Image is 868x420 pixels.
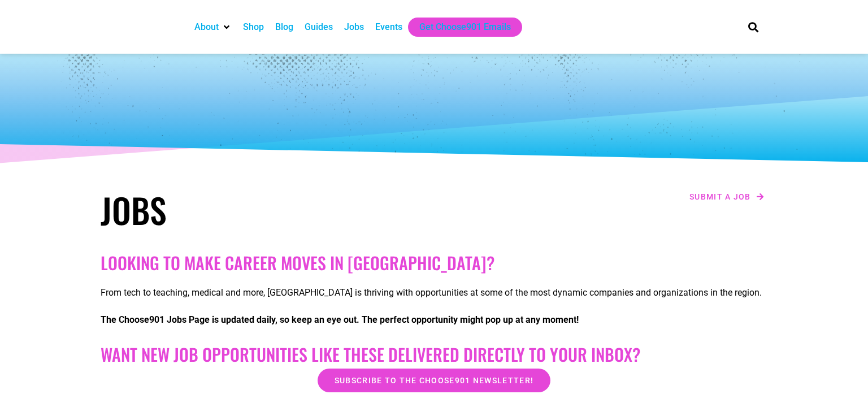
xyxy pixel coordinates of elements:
[686,189,767,204] a: Submit a job
[689,193,751,201] span: Submit a job
[101,253,767,273] h2: Looking to make career moves in [GEOGRAPHIC_DATA]?
[189,18,729,37] nav: Main nav
[194,20,219,34] a: About
[375,20,402,34] a: Events
[101,314,579,325] strong: The Choose901 Jobs Page is updated daily, so keep an eye out. The perfect opportunity might pop u...
[243,20,264,34] a: Shop
[419,20,511,34] a: Get Choose901 Emails
[335,376,533,384] span: Subscribe to the Choose901 newsletter!
[744,18,763,36] div: Search
[101,189,428,230] h1: Jobs
[344,20,364,34] a: Jobs
[101,286,767,300] p: From tech to teaching, medical and more, [GEOGRAPHIC_DATA] is thriving with opportunities at some...
[101,344,767,365] h2: Want New Job Opportunities like these Delivered Directly to your Inbox?
[275,20,293,34] a: Blog
[189,18,237,37] div: About
[305,20,333,34] a: Guides
[318,369,550,392] a: Subscribe to the Choose901 newsletter!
